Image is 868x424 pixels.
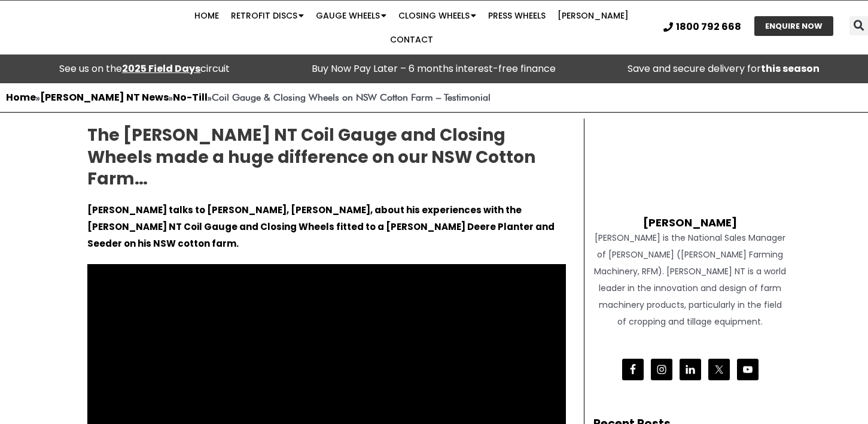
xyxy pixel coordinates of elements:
[225,4,310,28] a: Retrofit Discs
[173,90,208,104] a: No-Till
[765,22,823,30] span: ENQUIRE NOW
[188,4,225,28] a: Home
[663,22,741,32] a: 1800 792 668
[6,90,36,104] a: Home
[6,60,284,77] div: See us on the circuit
[754,16,833,36] a: ENQUIRE NOW
[482,4,552,28] a: Press Wheels
[296,60,573,77] p: Buy Now Pay Later – 6 months interest-free finance
[122,62,200,75] a: 2025 Field Days
[761,62,820,75] strong: this season
[392,4,482,28] a: Closing Wheels
[168,4,654,52] nav: Menu
[87,204,555,250] strong: [PERSON_NAME] talks to [PERSON_NAME], [PERSON_NAME], about his experiences with the [PERSON_NAME]...
[552,4,635,28] a: [PERSON_NAME]
[384,28,439,52] a: Contact
[593,229,787,330] div: [PERSON_NAME] is the National Sales Manager of [PERSON_NAME] ([PERSON_NAME] Farming Machinery, RF...
[36,9,156,46] img: Ryan NT logo
[676,22,741,32] span: 1800 792 668
[593,204,787,229] h4: [PERSON_NAME]
[6,92,491,103] span: » » »
[584,60,862,77] p: Save and secure delivery for
[87,125,566,190] h2: The [PERSON_NAME] NT Coil Gauge and Closing Wheels made a huge difference on our NSW Cotton Farm…
[310,4,392,28] a: Gauge Wheels
[212,92,491,103] strong: Coil Gauge & Closing Wheels on NSW Cotton Farm – Testimonial
[40,90,169,104] a: [PERSON_NAME] NT News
